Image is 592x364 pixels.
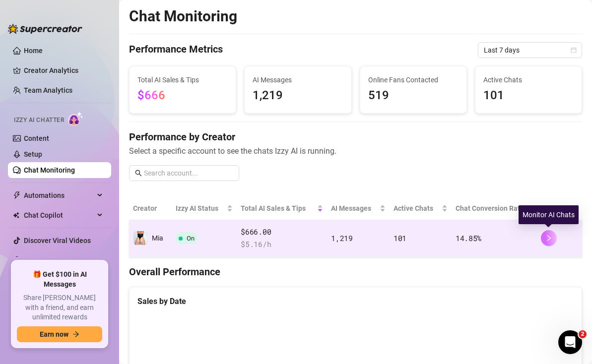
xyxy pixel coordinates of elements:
[133,231,147,245] img: Mia
[137,88,165,102] span: $666
[237,197,327,220] th: Total AI Sales & Tips
[545,235,552,242] span: right
[172,197,237,220] th: Izzy AI Status
[17,326,102,342] button: Earn nowarrow-right
[129,197,172,220] th: Creator
[456,233,481,243] span: 14.85 %
[17,270,102,289] span: 🎁 Get $100 in AI Messages
[24,166,75,174] a: Chat Monitoring
[129,7,237,26] h2: Chat Monitoring
[24,150,42,158] a: Setup
[135,170,142,177] span: search
[484,43,576,58] span: Last 7 days
[72,331,79,338] span: arrow-right
[68,112,83,126] img: AI Chatter
[137,295,574,307] div: Sales by Date
[394,233,406,243] span: 101
[129,42,223,58] h4: Performance Metrics
[13,212,19,219] img: Chat Copilot
[24,86,72,94] a: Team Analytics
[519,205,579,224] div: Monitor AI Chats
[13,191,21,199] span: thunderbolt
[253,74,343,85] span: AI Messages
[331,203,378,214] span: AI Messages
[331,233,353,243] span: 1,219
[24,134,49,142] a: Content
[8,24,82,34] img: logo-BBDzfeDw.svg
[394,203,440,214] span: Active Chats
[24,62,103,78] a: Creator Analytics
[241,239,323,250] span: $ 5.16 /h
[368,86,459,105] span: 519
[253,86,343,105] span: 1,219
[579,330,587,338] span: 2
[152,234,163,242] span: Mia
[187,235,195,242] span: On
[24,256,50,264] a: Settings
[24,187,94,203] span: Automations
[14,116,64,125] span: Izzy AI Chatter
[241,226,323,238] span: $666.00
[176,203,225,214] span: Izzy AI Status
[129,130,582,144] h4: Performance by Creator
[483,74,574,85] span: Active Chats
[541,230,557,246] button: right
[327,197,390,220] th: AI Messages
[40,330,68,338] span: Earn now
[144,168,233,179] input: Search account...
[558,330,582,354] iframe: Intercom live chat
[24,47,43,55] a: Home
[390,197,452,220] th: Active Chats
[452,197,537,220] th: Chat Conversion Rate
[137,74,228,85] span: Total AI Sales & Tips
[368,74,459,85] span: Online Fans Contacted
[241,203,315,214] span: Total AI Sales & Tips
[129,265,582,279] h4: Overall Performance
[129,145,582,157] span: Select a specific account to see the chats Izzy AI is running.
[17,293,102,322] span: Share [PERSON_NAME] with a friend, and earn unlimited rewards
[571,47,577,53] span: calendar
[483,86,574,105] span: 101
[24,207,94,223] span: Chat Copilot
[24,237,91,244] a: Discover Viral Videos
